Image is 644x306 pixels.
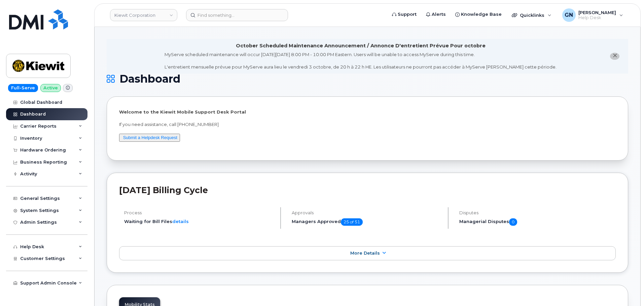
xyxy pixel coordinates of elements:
[459,218,616,226] h5: Managerial Disputes
[165,51,557,70] div: MyServe scheduled maintenance will occur [DATE][DATE] 8:00 PM - 10:00 PM Eastern. Users will be u...
[509,218,517,226] span: 0
[610,53,619,60] button: close notification
[119,121,616,128] p: If you need assistance, call [PHONE_NUMBER]
[119,74,180,84] span: Dashboard
[124,218,275,225] li: Waiting for Bill Files
[341,218,363,226] span: 25 of 51
[236,42,486,49] div: October Scheduled Maintenance Announcement / Annonce D'entretient Prévue Pour octobre
[123,135,177,140] a: Submit a Helpdesk Request
[350,251,380,256] span: More Details
[172,219,189,224] a: details
[459,210,616,215] h4: Disputes
[119,185,616,195] h2: [DATE] Billing Cycle
[124,210,275,215] h4: Process
[119,109,616,115] p: Welcome to the Kiewit Mobile Support Desk Portal
[292,210,442,215] h4: Approvals
[292,218,442,226] h5: Managers Approved
[615,277,639,301] iframe: Messenger Launcher
[119,134,180,142] button: Submit a Helpdesk Request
